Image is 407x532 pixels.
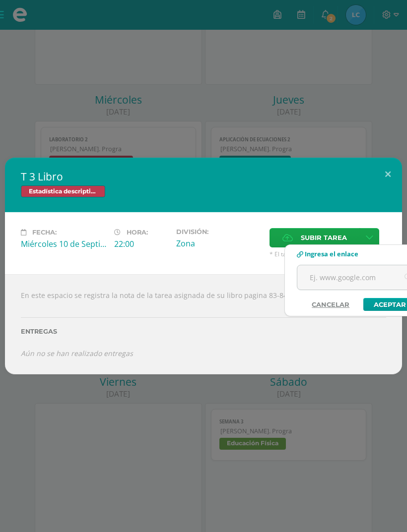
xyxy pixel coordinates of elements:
[302,298,359,311] a: Cancelar
[21,170,386,183] h2: T 3 Libro
[21,238,106,249] div: Miércoles 10 de Septiembre
[21,328,386,335] label: Entregas
[270,250,386,258] span: * El tamaño máximo permitido es 50 MB
[21,349,133,358] i: Aún no se han realizado entregas
[374,158,402,191] button: Close (Esc)
[176,228,262,236] label: División:
[114,238,168,249] div: 22:00
[127,229,148,236] span: Hora:
[5,274,402,374] div: En este espacio se registra la nota de la tarea asignada de su libro pagina 83-84
[32,229,57,236] span: Fecha:
[301,229,347,247] span: Subir tarea
[176,238,262,249] div: Zona
[305,249,358,258] span: Ingresa el enlace
[21,185,105,197] span: Estadística descriptiva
